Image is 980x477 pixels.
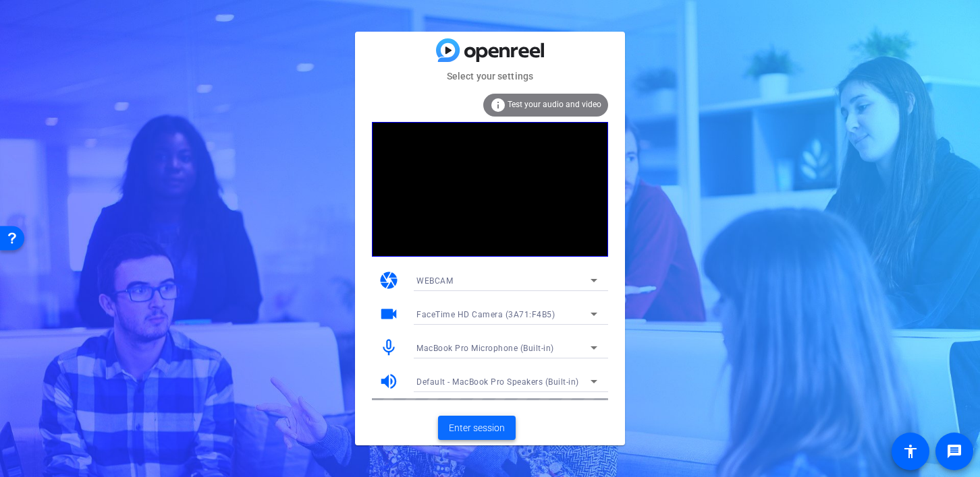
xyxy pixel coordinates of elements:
mat-icon: info [490,97,506,113]
span: MacBook Pro Microphone (Built-in) [416,344,554,353]
button: Enter session [438,416,516,440]
mat-icon: videocam [379,304,399,324]
span: Enter session [449,421,505,435]
mat-card-subtitle: Select your settings [355,69,625,84]
span: Test your audio and video [508,100,601,109]
span: FaceTime HD Camera (3A71:F4B5) [416,310,555,319]
mat-icon: accessibility [902,443,919,459]
span: WEBCAM [416,276,453,286]
mat-icon: camera [379,270,399,290]
mat-icon: mic_none [379,338,399,358]
span: Default - MacBook Pro Speakers (Built-in) [416,377,579,387]
mat-icon: message [946,443,962,459]
img: blue-gradient.svg [436,38,544,62]
mat-icon: volume_up [379,371,399,391]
